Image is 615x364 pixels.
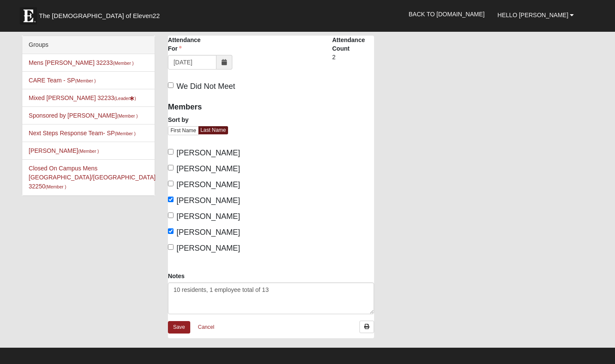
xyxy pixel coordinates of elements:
[594,349,609,361] a: Page Properties (Alt+P)
[29,112,138,119] a: Sponsored by [PERSON_NAME](Member )
[78,149,99,154] small: (Member )
[168,126,199,135] a: First Name
[177,228,240,237] span: [PERSON_NAME]
[133,354,180,361] span: HTML Size: 94 KB
[8,355,61,361] a: Page Load Time: 0.57s
[177,212,240,221] span: [PERSON_NAME]
[39,12,160,20] span: The [DEMOGRAPHIC_DATA] of Eleven22
[177,149,240,157] span: [PERSON_NAME]
[177,180,240,189] span: [PERSON_NAME]
[29,77,96,84] a: CARE Team - SP(Member )
[168,282,374,314] textarea: 10 residents, 1 employee total of 13
[168,244,174,250] input: [PERSON_NAME]
[29,94,136,101] a: Mixed [PERSON_NAME] 32233(Leader)
[177,244,240,252] span: [PERSON_NAME]
[168,115,189,124] label: Sort by
[402,3,491,25] a: Back to [DOMAIN_NAME]
[29,165,155,190] a: Closed On Campus Mens [GEOGRAPHIC_DATA]/[GEOGRAPHIC_DATA] 32250(Member )
[168,228,174,234] input: [PERSON_NAME]
[168,197,174,202] input: [PERSON_NAME]
[332,36,374,53] label: Attendance Count
[198,126,228,134] a: Last Name
[187,352,192,361] a: Web cache enabled
[114,96,136,101] small: (Leader )
[115,131,135,136] small: (Member )
[22,36,155,54] div: Groups
[168,272,185,280] label: Notes
[192,321,220,334] a: Cancel
[168,103,265,112] h4: Members
[29,59,134,66] a: Mens [PERSON_NAME] 32233(Member )
[168,149,174,155] input: [PERSON_NAME]
[168,36,210,53] label: Attendance For
[168,181,174,186] input: [PERSON_NAME]
[20,7,37,24] img: Eleven22 logo
[177,196,240,205] span: [PERSON_NAME]
[113,61,134,66] small: (Member )
[46,184,66,189] small: (Member )
[359,321,374,333] a: Print Attendance Roster
[168,82,174,88] input: We Did Not Meet
[491,4,580,26] a: Hello [PERSON_NAME]
[497,12,568,18] span: Hello [PERSON_NAME]
[177,82,235,91] span: We Did Not Meet
[332,53,374,67] div: 2
[75,78,96,83] small: (Member )
[29,147,99,154] a: [PERSON_NAME](Member )
[117,113,137,118] small: (Member )
[168,321,190,334] a: Save
[70,354,127,361] span: ViewState Size: 14 KB
[29,130,136,136] a: Next Steps Response Team- SP(Member )
[168,212,174,218] input: [PERSON_NAME]
[168,165,174,170] input: [PERSON_NAME]
[15,3,187,24] a: The [DEMOGRAPHIC_DATA] of Eleven22
[177,164,240,173] span: [PERSON_NAME]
